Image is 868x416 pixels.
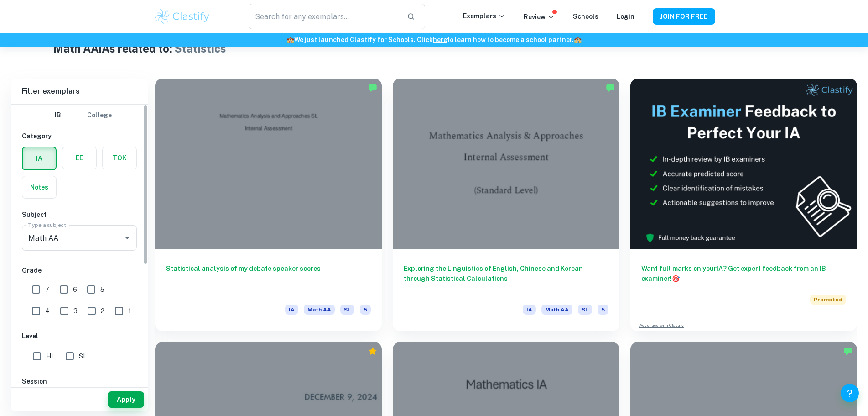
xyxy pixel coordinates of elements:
span: 4 [45,306,50,316]
img: Marked [368,83,377,92]
button: Notes [22,176,56,198]
h6: Category [22,131,137,141]
h6: Filter exemplars [11,79,148,104]
a: Exploring the Linguistics of English, Chinese and Korean through Statistical CalculationsIAMath A... [393,79,619,331]
span: 🏫 [574,36,582,43]
h6: We just launched Clastify for Schools. Click to learn how to become a school partner. [2,35,866,45]
span: Statistics [174,42,226,55]
a: Advertise with Clastify [639,322,684,329]
button: Apply [108,391,144,408]
h6: Session [22,376,137,386]
h6: Statistical analysis of my debate speaker scores [166,263,371,294]
button: JOIN FOR FREE [653,8,715,25]
a: Login [617,13,634,20]
button: IB [47,105,69,126]
a: Want full marks on yourIA? Get expert feedback from an IB examiner!PromotedAdvertise with Clastify [630,79,857,331]
img: Thumbnail [630,79,857,249]
button: EE [62,147,96,169]
span: SL [79,351,87,361]
span: 5 [598,305,608,315]
div: Filter type choice [47,105,112,126]
span: 5 [360,305,371,315]
a: Statistical analysis of my debate speaker scoresIAMath AASL5 [155,79,382,331]
span: Math AA [304,305,335,315]
h6: Subject [22,210,137,220]
span: 5 [100,284,104,295]
label: Type a subject [28,221,66,229]
span: SL [340,305,354,315]
p: Exemplars [463,11,505,21]
a: here [433,36,447,43]
img: Marked [843,347,852,356]
button: Help and Feedback [841,384,859,402]
h6: Exploring the Linguistics of English, Chinese and Korean through Statistical Calculations [404,263,608,294]
h6: Grade [22,265,137,275]
span: Math AA [541,305,572,315]
span: 🎯 [672,275,680,282]
button: IA [23,147,56,169]
span: 1 [128,306,131,316]
span: SL [578,305,592,315]
h6: Want full marks on your IA ? Get expert feedback from an IB examiner! [641,263,846,284]
span: IA [523,305,536,315]
img: Clastify logo [153,7,211,26]
span: Promoted [810,295,846,305]
span: 2 [101,306,104,316]
span: 3 [73,306,78,316]
input: Search for any exemplars... [249,4,399,29]
button: College [87,105,112,126]
button: Open [121,232,134,244]
span: 🏫 [286,36,294,43]
span: IA [285,305,298,315]
img: Marked [606,83,615,92]
div: Premium [368,347,377,356]
p: Review [524,12,555,22]
button: TOK [103,147,136,169]
a: Schools [573,13,598,20]
span: HL [46,351,55,361]
h6: Level [22,331,137,341]
span: 7 [45,284,49,295]
h1: Math AA IAs related to: [53,40,815,57]
span: 6 [73,284,77,295]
